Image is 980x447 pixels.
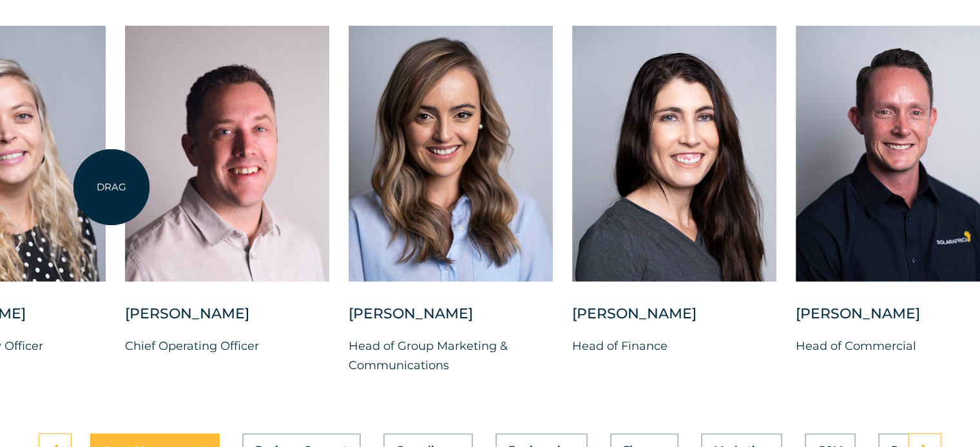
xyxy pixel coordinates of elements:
[572,336,776,356] p: Head of Finance
[572,304,776,336] div: [PERSON_NAME]
[349,336,553,375] p: Head of Group Marketing & Communications
[125,304,329,336] div: [PERSON_NAME]
[125,336,329,356] p: Chief Operating Officer
[349,304,553,336] div: [PERSON_NAME]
